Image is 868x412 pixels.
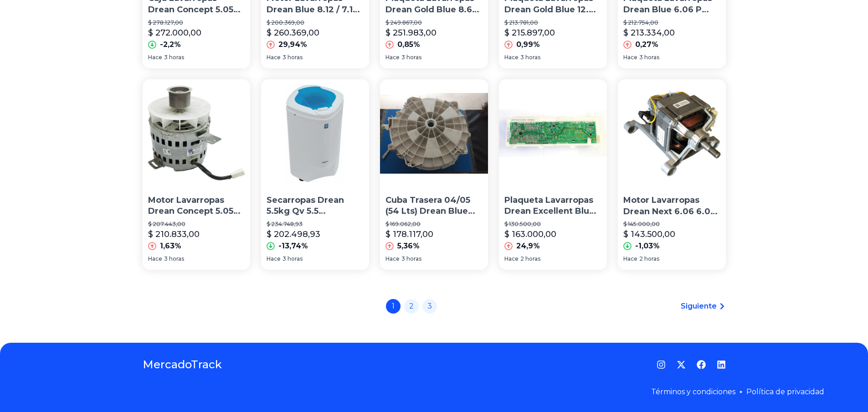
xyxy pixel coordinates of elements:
p: 5,36% [397,241,420,252]
p: 1,63% [160,241,181,252]
p: $ 213.781,00 [504,19,601,26]
span: 3 horas [639,54,659,61]
p: Secarropas Drean 5.5kg Qv 5.5 [PERSON_NAME] Hogar [267,195,364,217]
p: $ 169.062,00 [385,221,483,228]
span: 3 horas [282,255,303,263]
span: Hace [148,54,162,61]
span: 3 horas [401,255,421,263]
span: 2 horas [520,255,540,263]
span: Hace [623,255,637,263]
a: LinkedIn [717,360,726,369]
p: $ 272.000,00 [148,26,201,39]
img: Motor Lavarropas Drean Concept 5.05 C12 Original [143,79,251,187]
p: $ 213.334,00 [623,26,675,39]
a: 2 [404,299,419,314]
p: 0,85% [397,39,420,50]
p: 0,99% [516,39,540,50]
span: 3 horas [164,255,184,263]
p: Plaqueta Lavarropas Drean Excellent Blue 7.10p Eco Original! [504,195,601,217]
p: Motor Lavarropas Drean Next 6.06 6.08 6.09 /6 Contactos [623,195,720,217]
p: $ 207.443,00 [148,221,245,228]
span: Hace [267,54,281,61]
p: $ 200.369,00 [267,19,364,26]
span: Hace [504,255,519,263]
a: Plaqueta Lavarropas Drean Excellent Blue 7.10p Eco Original!Plaqueta Lavarropas Drean Excellent B... [499,79,607,270]
span: 3 horas [164,54,184,61]
img: Plaqueta Lavarropas Drean Excellent Blue 7.10p Eco Original! [499,79,607,187]
p: $ 212.754,00 [623,19,720,26]
a: Secarropas Drean 5.5kg Qv 5.5 Otero HogarSecarropas Drean 5.5kg Qv 5.5 [PERSON_NAME] Hogar$ 234.7... [261,79,369,270]
span: Siguiente [681,301,717,312]
p: 29,94% [278,39,307,50]
p: $ 202.498,93 [267,228,320,241]
p: $ 163.000,00 [504,228,556,241]
p: $ 249.867,00 [385,19,483,26]
span: Hace [623,54,637,61]
p: $ 130.500,00 [504,221,601,228]
span: 3 horas [401,54,421,61]
a: 3 [422,299,437,314]
span: 3 horas [282,54,303,61]
a: Motor Lavarropas Drean Concept 5.05 C12 OriginalMotor Lavarropas Drean Concept 5.05 C12 Original$... [143,79,251,270]
p: $ 278.127,00 [148,19,245,26]
p: 24,9% [516,241,540,252]
span: Hace [385,54,400,61]
p: $ 251.983,00 [385,26,437,39]
p: $ 143.500,00 [623,228,675,241]
p: -13,74% [278,241,308,252]
p: Motor Lavarropas Drean Concept 5.05 C12 Original [148,195,245,217]
p: -2,2% [160,39,181,50]
span: Hace [385,255,400,263]
a: Siguiente [681,301,726,312]
p: 0,27% [635,39,658,50]
a: Política de privacidad [746,387,824,396]
p: $ 260.369,00 [267,26,319,39]
a: Motor Lavarropas Drean Next 6.06 6.08 6.09 /6 Contactos Motor Lavarropas Drean Next 6.06 6.08 6.0... [618,79,726,270]
span: 3 horas [520,54,540,61]
span: Hace [267,255,281,263]
p: $ 178.117,00 [385,228,433,241]
p: $ 210.833,00 [148,228,200,241]
a: Cuba Trasera 04/05 (54 Lts) Drean Blue 8.12 Y 8.12p OriginalCuba Trasera 04/05 (54 Lts) Drean Blu... [380,79,488,270]
a: Twitter [677,360,686,369]
a: Instagram [657,360,666,369]
a: Facebook [697,360,706,369]
p: -1,03% [635,241,660,252]
span: Hace [504,54,519,61]
p: Cuba Trasera 04/05 (54 Lts) Drean Blue 8.12 Y 8.12p Original [385,195,483,217]
a: MercadoTrack [143,357,222,372]
span: 2 horas [639,255,659,263]
span: Hace [148,255,162,263]
img: Cuba Trasera 04/05 (54 Lts) Drean Blue 8.12 Y 8.12p Original [380,79,488,187]
img: Motor Lavarropas Drean Next 6.06 6.08 6.09 /6 Contactos [618,79,726,187]
p: $ 234.748,93 [267,221,364,228]
img: Secarropas Drean 5.5kg Qv 5.5 Otero Hogar [261,79,369,187]
p: $ 145.000,00 [623,221,720,228]
p: $ 215.897,00 [504,26,555,39]
a: Términos y condiciones [651,387,735,396]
